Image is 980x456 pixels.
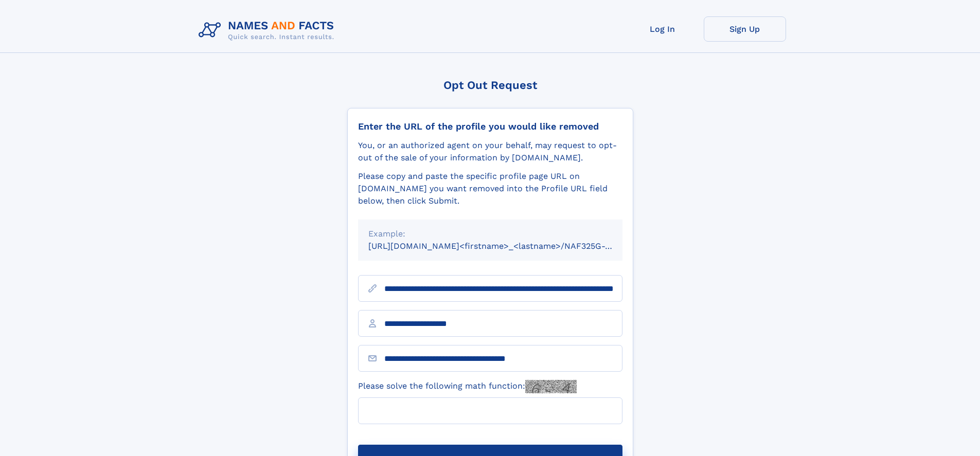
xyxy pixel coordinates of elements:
div: Please copy and paste the specific profile page URL on [DOMAIN_NAME] you want removed into the Pr... [358,170,622,207]
div: Enter the URL of the profile you would like removed [358,121,622,132]
img: Logo Names and Facts [194,16,343,44]
div: Opt Out Request [347,79,633,92]
label: Please solve the following math function: [358,380,577,393]
a: Log In [621,16,704,42]
small: [URL][DOMAIN_NAME]<firstname>_<lastname>/NAF325G-xxxxxxxx [368,241,642,251]
div: You, or an authorized agent on your behalf, may request to opt-out of the sale of your informatio... [358,139,622,164]
div: Example: [368,228,612,240]
a: Sign Up [704,16,786,42]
